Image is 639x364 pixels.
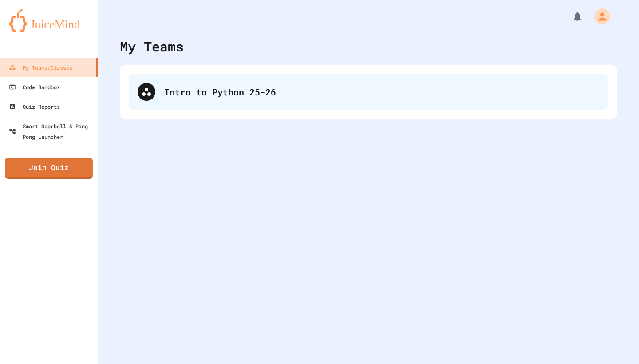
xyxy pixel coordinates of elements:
div: Quiz Reports [9,101,60,112]
img: logo-orange.svg [9,9,89,32]
div: My Teams/Classes [9,62,72,73]
div: My Teams [120,36,184,56]
div: My Notifications [556,9,585,24]
div: Smart Doorbell & Ping Pong Launcher [9,121,94,142]
div: Intro to Python 25-26 [129,74,608,110]
div: My Account [585,6,612,27]
div: Intro to Python 25-26 [164,85,599,99]
a: Join Quiz [5,158,93,179]
div: Code Sandbox [9,82,60,92]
